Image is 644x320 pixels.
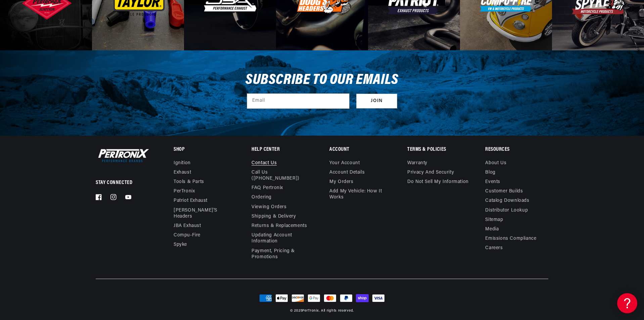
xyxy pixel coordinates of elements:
[247,94,349,108] input: Email
[485,215,503,225] a: Sitemap
[251,168,309,183] a: Call Us ([PHONE_NUMBER])
[251,202,286,212] a: Viewing Orders
[329,168,365,177] a: Account details
[485,225,499,234] a: Media
[96,147,149,164] img: Pertronix
[485,177,500,187] a: Events
[174,206,231,221] a: [PERSON_NAME]'s Headers
[174,187,195,196] a: PerTronix
[251,193,272,202] a: Ordering
[174,196,208,205] a: Patriot Exhaust
[485,187,523,196] a: Customer Builds
[356,94,397,109] button: Subscribe
[174,240,187,249] a: Spyke
[251,221,307,231] a: Returns & Replacements
[174,160,191,168] a: Ignition
[251,246,314,262] a: Payment, Pricing & Promotions
[329,160,360,168] a: Your account
[485,196,529,205] a: Catalog Downloads
[302,309,319,313] a: PerTronix
[245,74,399,87] h3: Subscribe to our emails
[290,309,320,313] small: © 2025 .
[174,231,200,240] a: Compu-Fire
[485,206,528,215] a: Distributor Lookup
[96,179,152,186] p: Stay Connected
[329,177,353,187] a: My orders
[174,168,191,177] a: Exhaust
[485,234,536,243] a: Emissions compliance
[321,309,354,313] small: All rights reserved.
[174,221,201,231] a: JBA Exhaust
[251,183,283,193] a: FAQ Pertronix
[251,231,309,246] a: Updating Account Information
[407,168,454,177] a: Privacy and Security
[251,160,277,168] a: Contact us
[329,187,392,202] a: Add My Vehicle: How It Works
[174,177,204,187] a: Tools & Parts
[251,212,296,221] a: Shipping & Delivery
[407,160,427,168] a: Warranty
[485,160,506,168] a: About Us
[485,243,503,253] a: Careers
[485,168,495,177] a: Blog
[407,177,469,187] a: Do not sell my information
